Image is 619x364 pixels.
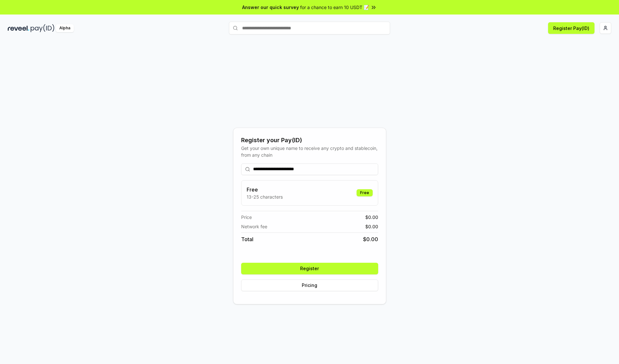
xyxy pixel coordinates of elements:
[56,24,74,32] div: Alpha
[241,280,378,291] button: Pricing
[241,214,252,221] span: Price
[300,4,369,11] span: for a chance to earn 10 USDT 📝
[241,145,378,158] div: Get your own unique name to receive any crypto and stablecoin, from any chain
[365,223,378,230] span: $ 0.00
[241,263,378,274] button: Register
[365,214,378,221] span: $ 0.00
[31,24,54,32] img: pay_id
[363,235,378,243] span: $ 0.00
[357,189,373,196] div: Free
[241,136,378,145] div: Register your Pay(ID)
[8,24,29,32] img: reveel_dark
[241,235,253,243] span: Total
[241,223,267,230] span: Network fee
[247,186,283,193] h3: Free
[247,193,283,200] p: 13-25 characters
[242,4,299,11] span: Answer our quick survey
[548,22,594,34] button: Register Pay(ID)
